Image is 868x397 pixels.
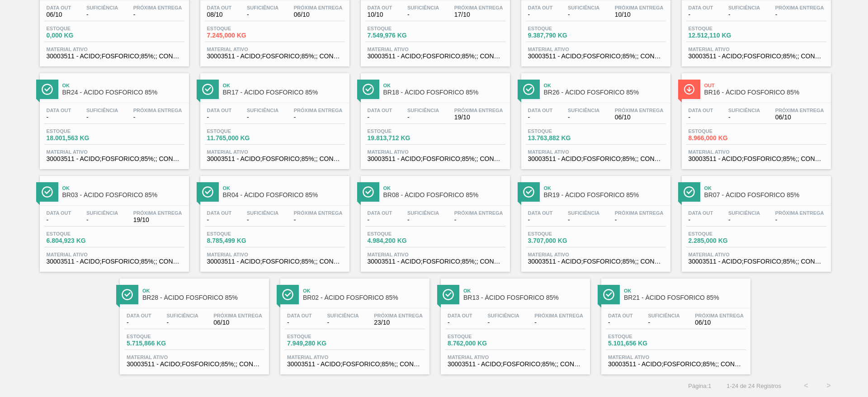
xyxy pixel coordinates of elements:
[207,258,343,265] span: 30003511 - ACIDO;FOSFORICO;85%;; CONTAINER
[207,47,343,52] span: Material ativo
[363,84,374,95] img: Ícone
[528,135,591,142] span: 13.763,882 KG
[528,53,664,60] span: 30003511 - ACIDO;FOSFORICO;85%;; CONTAINER
[689,32,752,39] span: 12.512,110 KG
[514,169,675,272] a: ÍconeOkBR19 - ÁCIDO FOSFÓRICO 85%Data out-Suficiência-Próxima Entrega-Estoque3.707,000 KGMaterial...
[86,210,118,216] span: Suficiência
[775,114,824,121] span: 06/10
[407,5,439,10] span: Suficiência
[514,66,675,169] a: ÍconeOkBR26 - ÁCIDO FOSFÓRICO 85%Data out-Suficiência-Próxima Entrega06/10Estoque13.763,882 KGMat...
[133,217,182,223] span: 19/10
[127,313,151,318] span: Data out
[327,313,359,318] span: Suficiência
[534,313,583,318] span: Próxima Entrega
[684,84,695,95] img: Ícone
[294,217,343,223] span: -
[689,11,713,18] span: -
[544,185,666,191] span: Ok
[544,89,666,96] span: BR26 - ÁCIDO FOSFÓRICO 85%
[608,319,633,326] span: -
[608,361,744,368] span: 30003511 - ACIDO;FOSFORICO;85%;; CONTAINER
[368,217,392,223] span: -
[368,237,431,244] span: 4.984,200 KG
[688,383,711,389] span: Página : 1
[383,192,505,198] span: BR08 - ÁCIDO FOSFÓRICO 85%
[528,47,664,52] span: Material ativo
[448,340,511,347] span: 8.762,000 KG
[354,169,514,272] a: ÍconeOkBR08 - ÁCIDO FOSFÓRICO 85%Data out-Suficiência-Próxima Entrega-Estoque4.984,200 KGMaterial...
[133,5,182,10] span: Próxima Entrega
[368,135,431,142] span: 19.813,712 KG
[133,11,182,18] span: -
[568,5,599,10] span: Suficiência
[689,135,752,142] span: 8.966,000 KG
[689,26,752,31] span: Estoque
[817,374,840,397] button: >
[528,149,664,155] span: Material ativo
[775,108,824,113] span: Próxima Entrega
[528,217,553,223] span: -
[193,66,354,169] a: ÍconeOkBR17 - ÁCIDO FOSFÓRICO 85%Data out-Suficiência-Próxima Entrega-Estoque11.765,000 KGMateria...
[728,108,760,113] span: Suficiência
[47,128,110,134] span: Estoque
[287,361,423,368] span: 30003511 - ACIDO;FOSFORICO;85%;; CONTAINER
[528,32,591,39] span: 9.387,790 KG
[689,108,713,113] span: Data out
[207,231,270,236] span: Estoque
[648,319,679,326] span: -
[247,5,278,10] span: Suficiência
[207,114,232,121] span: -
[47,149,182,155] span: Material ativo
[368,156,503,162] span: 30003511 - ACIDO;FOSFORICO;85%;; CONTAINER
[528,237,591,244] span: 3.707,000 KG
[207,53,343,60] span: 30003511 - ACIDO;FOSFORICO;85%;; CONTAINER
[407,217,439,223] span: -
[47,135,110,142] span: 18.001,563 KG
[454,114,503,121] span: 19/10
[728,210,760,216] span: Suficiência
[624,288,746,293] span: Ok
[523,186,534,198] img: Ícone
[775,210,824,216] span: Próxima Entrega
[294,11,343,18] span: 06/10
[42,186,53,198] img: Ícone
[294,210,343,216] span: Próxima Entrega
[704,83,826,88] span: Out
[689,53,824,60] span: 30003511 - ACIDO;FOSFORICO;85%;; CONTAINER
[303,288,425,293] span: Ok
[608,354,744,360] span: Material ativo
[202,186,213,198] img: Ícone
[113,272,274,374] a: ÍconeOkBR28 - ÁCIDO FOSFÓRICO 85%Data out-Suficiência-Próxima Entrega06/10Estoque5.715,866 KGMate...
[247,114,278,121] span: -
[62,192,184,198] span: BR03 - ÁCIDO FOSFÓRICO 85%
[368,53,503,60] span: 30003511 - ACIDO;FOSFORICO;85%;; CONTAINER
[368,26,431,31] span: Estoque
[689,252,824,257] span: Material ativo
[528,26,591,31] span: Estoque
[704,89,826,96] span: BR16 - ÁCIDO FOSFÓRICO 85%
[207,108,232,113] span: Data out
[528,128,591,134] span: Estoque
[448,334,511,339] span: Estoque
[615,210,664,216] span: Próxima Entrega
[368,149,503,155] span: Material ativo
[383,83,505,88] span: Ok
[368,11,392,18] span: 10/10
[528,108,553,113] span: Data out
[127,340,190,347] span: 5.715,866 KG
[463,294,585,301] span: BR13 - ÁCIDO FOSFÓRICO 85%
[47,53,182,60] span: 30003511 - ACIDO;FOSFORICO;85%;; CONTAINER
[689,5,713,10] span: Data out
[454,11,503,18] span: 17/10
[47,252,182,257] span: Material ativo
[615,108,664,113] span: Próxima Entrega
[544,83,666,88] span: Ok
[689,217,713,223] span: -
[47,26,110,31] span: Estoque
[487,319,519,326] span: -
[287,354,423,360] span: Material ativo
[223,83,345,88] span: Ok
[142,288,264,293] span: Ok
[615,5,664,10] span: Próxima Entrega
[689,156,824,162] span: 30003511 - ACIDO;FOSFORICO;85%;; CONTAINER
